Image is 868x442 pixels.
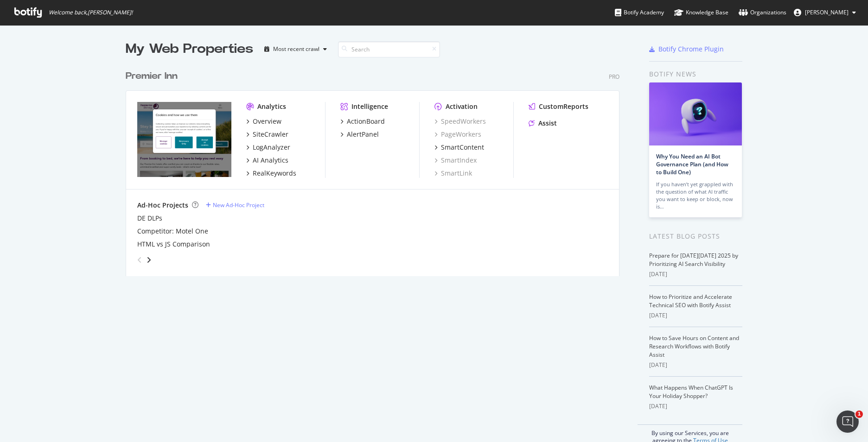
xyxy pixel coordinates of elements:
[246,169,296,178] a: RealKeywords
[674,8,728,17] div: Knowledge Base
[126,69,178,83] div: Premier Inn
[126,40,253,58] div: My Web Properties
[246,143,290,152] a: LogAnalyzer
[855,410,863,418] span: 1
[340,130,379,139] a: AlertPanel
[257,102,286,111] div: Analytics
[656,181,735,210] div: If you haven’t yet grappled with the question of what AI traffic you want to keep or block, now is…
[649,69,742,79] div: Botify news
[529,119,557,128] a: Assist
[441,143,484,152] div: SmartContent
[434,117,486,126] a: SpeedWorkers
[649,82,742,145] img: Why You Need an AI Bot Governance Plan (and How to Build One)
[246,130,288,139] a: SiteCrawler
[347,130,379,139] div: AlertPanel
[351,102,388,111] div: Intelligence
[126,58,627,276] div: grid
[253,143,290,152] div: LogAnalyzer
[246,156,288,165] a: AI Analytics
[649,252,738,268] a: Prepare for [DATE][DATE] 2025 by Prioritizing AI Search Visibility
[49,9,133,16] span: Welcome back, [PERSON_NAME] !
[786,5,863,20] button: [PERSON_NAME]
[446,102,478,111] div: Activation
[649,270,742,278] div: [DATE]
[137,201,188,210] div: Ad-Hoc Projects
[253,130,288,139] div: SiteCrawler
[539,102,588,111] div: CustomReports
[213,201,264,209] div: New Ad-Hoc Project
[434,156,477,165] a: SmartIndex
[253,156,288,165] div: AI Analytics
[253,117,281,126] div: Overview
[649,384,733,400] a: What Happens When ChatGPT Is Your Holiday Shopper?
[434,169,472,178] a: SmartLink
[649,361,742,369] div: [DATE]
[434,130,481,139] a: PageWorkers
[246,117,281,126] a: Overview
[649,402,742,410] div: [DATE]
[134,253,146,267] div: angle-left
[273,46,319,52] div: Most recent crawl
[253,169,296,178] div: RealKeywords
[649,231,742,241] div: Latest Blog Posts
[137,102,231,177] img: https://www.premierinn.com/
[338,41,440,57] input: Search
[340,117,385,126] a: ActionBoard
[658,44,724,54] div: Botify Chrome Plugin
[615,8,664,17] div: Botify Academy
[137,227,208,236] a: Competitor: Motel One
[529,102,588,111] a: CustomReports
[836,410,859,433] iframe: Intercom live chat
[805,8,849,16] span: Elizabeth Purcell
[261,42,331,57] button: Most recent crawl
[347,117,385,126] div: ActionBoard
[649,293,732,309] a: How to Prioritize and Accelerate Technical SEO with Botify Assist
[137,214,162,223] a: DE DLPs
[538,119,557,128] div: Assist
[656,152,728,176] a: Why You Need an AI Bot Governance Plan (and How to Build One)
[649,44,724,54] a: Botify Chrome Plugin
[739,8,786,17] div: Organizations
[649,334,739,359] a: How to Save Hours on Content and Research Workflows with Botify Assist
[206,201,264,209] a: New Ad-Hoc Project
[609,73,619,81] div: Pro
[434,143,484,152] a: SmartContent
[126,69,181,83] a: Premier Inn
[146,255,152,265] div: angle-right
[649,311,742,320] div: [DATE]
[137,240,210,249] a: HTML vs JS Comparison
